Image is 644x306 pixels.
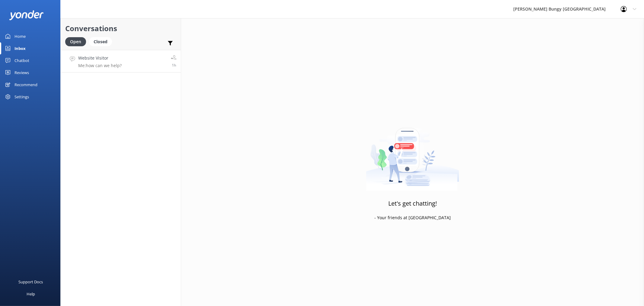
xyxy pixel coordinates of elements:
div: Support Docs [19,276,43,288]
div: Chatbot [14,54,29,67]
a: Closed [89,38,115,45]
div: Help [27,288,35,300]
div: Closed [89,37,112,46]
h4: Website Visitor [78,55,122,61]
h2: Conversations [65,23,176,34]
p: Me: how can we help? [78,63,122,68]
a: Open [65,38,89,45]
p: - Your friends at [GEOGRAPHIC_DATA] [374,214,451,221]
div: Home [14,30,26,42]
img: yonder-white-logo.png [9,10,44,20]
div: Inbox [14,42,26,54]
img: artwork of a man stealing a conversation from at giant smartphone [366,115,459,191]
h3: Let's get chatting! [388,199,437,208]
div: Settings [14,91,29,103]
div: Recommend [14,79,37,91]
div: Open [65,37,86,46]
div: Reviews [14,67,29,79]
a: Website VisitorMe:how can we help?1h [61,50,181,73]
span: Aug 25 2025 12:45pm (UTC +12:00) Pacific/Auckland [172,63,176,68]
